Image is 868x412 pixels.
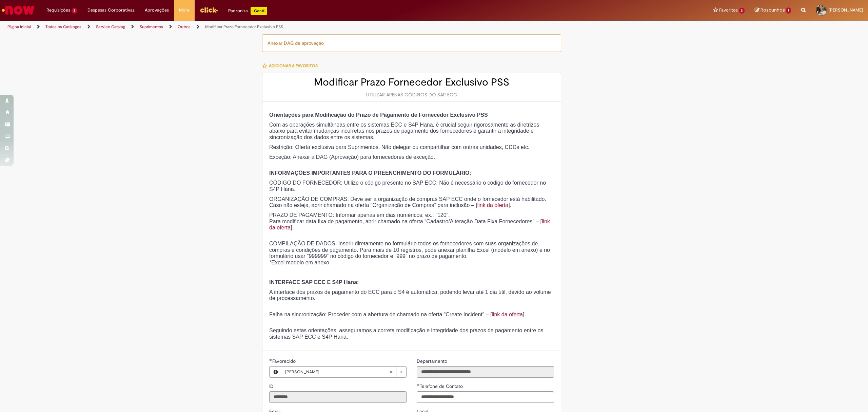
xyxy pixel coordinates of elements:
a: link da oferta [492,312,523,317]
span: Obrigatório Preenchido [417,383,420,386]
a: link da oferta [477,202,509,208]
p: Seguindo estas orientações, asseguramos a correta modificação e integridade dos prazos de pagamen... [269,327,554,340]
a: Outros [178,24,191,30]
h2: Modificar Prazo Fornecedor Exclusivo PSS [269,77,554,88]
p: A interface dos prazos de pagamento do ECC para o S4 é automática, podendo levar até 1 dia útil, ... [269,289,554,308]
span: Favoritos [719,7,738,14]
p: +GenAi [251,7,267,15]
p: CÓDIGO DO FORNECEDOR: Utilize o código presente no SAP ECC. Não é necessário o código do forneced... [269,180,554,192]
span: Adicionar a Favoritos [269,63,318,69]
img: ServiceNow [1,3,36,17]
span: Telefone de Contato [420,383,464,389]
p: COMPILAÇÃO DE DADOS: Inserir diretamente no formulário todos os fornecedores com suas organizaçõe... [269,241,554,266]
strong: INTERFACE SAP ECC E S4P Hana: [269,279,359,285]
a: link da oferta [269,219,550,230]
span: Requisições [46,7,70,14]
span: More [179,7,190,14]
strong: Orientações para Modificação do Prazo de Pagamento de Fornecedor Exclusivo PSS [269,112,488,118]
a: [PERSON_NAME]Limpar campo Favorecido [282,367,406,377]
p: PRAZO DE PAGAMENTO: Informar apenas em dias numéricos, ex.: "120". Para modificar data fixa de pa... [269,212,554,237]
button: Adicionar a Favoritos [262,59,321,73]
p: Exceção: Anexar a DAG (Aprovação) para fornecedores de exceção. [269,154,554,167]
p: Falha na sincronização: Proceder com a abertura de chamado na oferta “Create Incident” – [ ]. [269,312,554,324]
div: Anexar DAG de aprovação [262,34,561,52]
p: Com as operações simultâneas entre os sistemas ECC e S4P Hana, é crucial seguir rigorosamente as ... [269,122,554,141]
strong: INFORMAÇÕES IMPORTANTES PARA O PREENCHIMENTO DO FORMULÁRIO: [269,170,471,176]
span: Necessários - Favorecido [272,358,297,364]
span: Despesas Corporativas [87,7,135,14]
span: Rascunhos [761,7,785,13]
span: 2 [72,8,77,14]
p: ORGANIZAÇÃO DE COMPRAS: Deve ser a organização de compras SAP ECC onde o fornecedor está habilita... [269,196,554,209]
input: Departamento [417,366,554,378]
span: 1 [786,7,791,14]
a: Service Catalog [96,24,125,30]
a: Modificar Prazo Fornecedor Exclusivo PSS [205,24,283,30]
span: [PERSON_NAME] [829,7,863,13]
label: Somente leitura - ID [269,383,275,390]
input: ID [269,391,407,403]
label: Somente leitura - Departamento [417,358,449,364]
a: Página inicial [7,24,31,30]
span: [PERSON_NAME] [285,367,389,377]
button: Favorecido, Visualizar este registro Tayna Dos Santos Costa [270,367,282,377]
ul: Trilhas de página [5,21,574,33]
img: click_logo_yellow_360x200.png [200,5,218,15]
span: Obrigatório Preenchido [269,358,272,361]
input: Telefone de Contato [417,391,554,403]
span: Somente leitura - ID [269,383,275,389]
div: UTILIZAR APENAS CÓDIGOS DO SAP ECC [269,91,554,98]
p: Restrição: Oferta exclusiva para Suprimentos. Não delegar ou compartilhar com outras unidades, CD... [269,144,554,150]
abbr: Limpar campo Favorecido [386,367,396,377]
a: Suprimentos [140,24,163,30]
div: Padroniza [228,7,267,15]
a: Rascunhos [755,7,791,14]
span: 2 [739,8,745,14]
span: Aprovações [145,7,169,14]
a: Todos os Catálogos [45,24,81,30]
